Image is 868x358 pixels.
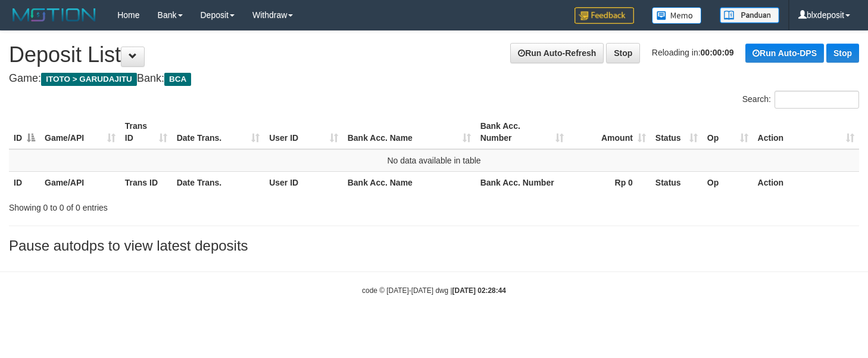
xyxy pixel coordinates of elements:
td: No data available in table [9,149,859,172]
th: Op: activate to sort column ascending [702,115,753,149]
th: Bank Acc. Name: activate to sort column ascending [343,115,476,149]
th: Action: activate to sort column ascending [753,115,859,149]
th: Status [651,171,702,193]
a: Stop [606,43,640,63]
a: Run Auto-DPS [745,44,824,63]
th: Action [753,171,859,193]
span: Reloading in: [652,48,734,57]
th: Game/API: activate to sort column ascending [40,115,120,149]
th: User ID: activate to sort column ascending [264,115,343,149]
small: code © [DATE]-[DATE] dwg | [362,286,506,295]
img: panduan.png [720,7,779,23]
th: Trans ID [120,171,172,193]
th: Trans ID: activate to sort column ascending [120,115,172,149]
th: Bank Acc. Number: activate to sort column ascending [476,115,569,149]
strong: 00:00:09 [701,48,734,57]
label: Search: [742,91,859,109]
strong: [DATE] 02:28:44 [452,286,506,295]
input: Search: [775,91,859,109]
img: MOTION_logo.png [9,6,99,24]
img: Button%20Memo.svg [652,7,702,24]
h3: Pause autodps to view latest deposits [9,238,859,254]
th: ID: activate to sort column descending [9,115,40,149]
th: Rp 0 [569,171,651,193]
th: Amount: activate to sort column ascending [569,115,651,149]
th: Bank Acc. Number [476,171,569,193]
th: ID [9,171,40,193]
a: Stop [826,44,859,63]
th: Game/API [40,171,120,193]
th: Status: activate to sort column ascending [651,115,702,149]
a: Run Auto-Refresh [510,43,604,63]
h4: Game: Bank: [9,73,859,85]
div: Showing 0 to 0 of 0 entries [9,197,353,214]
th: Bank Acc. Name [343,171,476,193]
h1: Deposit List [9,43,859,67]
th: Date Trans.: activate to sort column ascending [172,115,264,149]
span: BCA [164,73,191,86]
img: Feedback.jpg [574,7,634,24]
th: User ID [264,171,343,193]
th: Date Trans. [172,171,264,193]
th: Op [702,171,753,193]
span: ITOTO > GARUDAJITU [41,73,137,86]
